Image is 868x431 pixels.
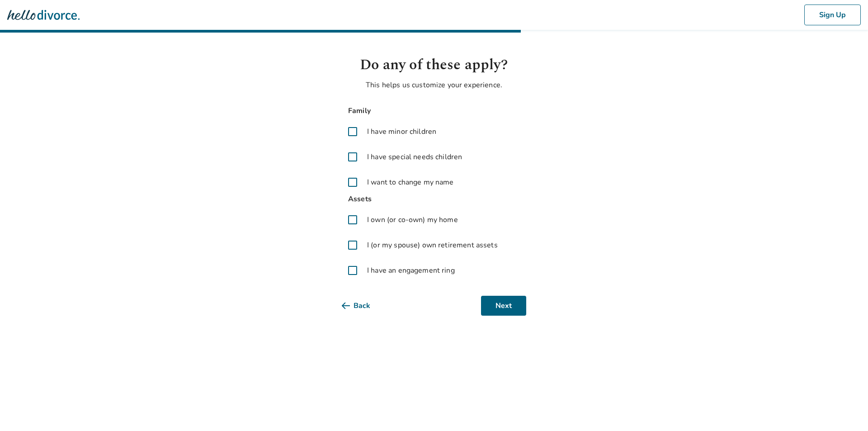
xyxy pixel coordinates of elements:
span: I have an engagement ring [367,265,455,276]
span: I have special needs children [367,152,462,162]
span: I (or my spouse) own retirement assets [367,240,498,251]
span: I want to change my name [367,177,454,188]
span: I own (or co-own) my home [367,214,458,225]
button: Sign Up [804,5,861,25]
iframe: Chat Widget [823,388,868,431]
p: This helps us customize your experience. [342,80,526,90]
span: Assets [342,193,526,205]
span: I have minor children [367,126,436,137]
button: Next [481,296,526,316]
button: Back [342,296,385,316]
span: Family [342,105,526,117]
img: Hello Divorce Logo [7,6,80,24]
h1: Do any of these apply? [342,54,526,76]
